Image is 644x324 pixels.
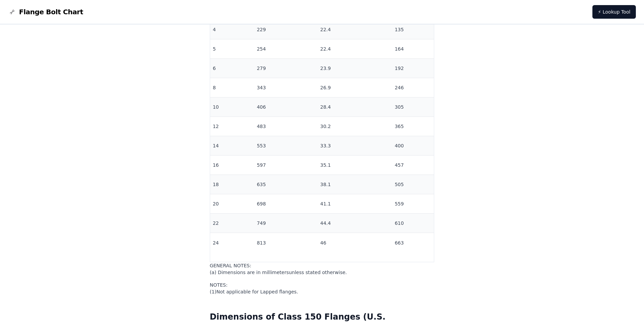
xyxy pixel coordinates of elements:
[392,97,434,117] td: 305
[317,194,392,214] td: 41.1
[392,117,434,136] td: 365
[254,78,317,97] td: 343
[210,214,254,233] td: 22
[317,20,392,39] td: 22.4
[19,7,83,17] span: Flange Bolt Chart
[317,59,392,78] td: 23.9
[317,156,392,175] td: 35.1
[210,175,254,194] td: 18
[592,5,636,19] a: ⚡ Lookup Tool
[210,97,254,117] td: 10
[317,117,392,136] td: 30.2
[210,39,254,59] td: 5
[392,59,434,78] td: 192
[210,289,298,294] span: ( 1 ) Not applicable for Lapped flanges.
[254,233,317,252] td: 813
[392,214,434,233] td: 610
[317,233,392,252] td: 46
[210,59,254,78] td: 6
[210,233,254,252] td: 24
[210,136,254,156] td: 14
[254,194,317,214] td: 698
[317,39,392,59] td: 22.4
[254,20,317,39] td: 229
[317,97,392,117] td: 28.4
[210,156,254,175] td: 16
[317,136,392,156] td: 33.3
[254,117,317,136] td: 483
[392,233,434,252] td: 663
[392,39,434,59] td: 164
[317,78,392,97] td: 26.9
[392,175,434,194] td: 505
[392,136,434,156] td: 400
[254,214,317,233] td: 749
[392,20,434,39] td: 135
[210,78,254,97] td: 8
[392,78,434,97] td: 246
[254,136,317,156] td: 553
[210,262,435,276] p: GENERAL NOTES:
[8,7,83,17] a: Flange Bolt Chart LogoFlange Bolt Chart
[210,282,435,295] p: NOTES:
[254,175,317,194] td: 635
[392,156,434,175] td: 457
[254,156,317,175] td: 597
[254,59,317,78] td: 279
[210,117,254,136] td: 12
[210,194,254,214] td: 20
[254,39,317,59] td: 254
[254,97,317,117] td: 406
[210,20,254,39] td: 4
[210,270,347,275] span: (a) Dimensions are in millimeters unless stated otherwise.
[317,214,392,233] td: 44.4
[8,8,16,16] img: Flange Bolt Chart Logo
[317,175,392,194] td: 38.1
[392,194,434,214] td: 559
